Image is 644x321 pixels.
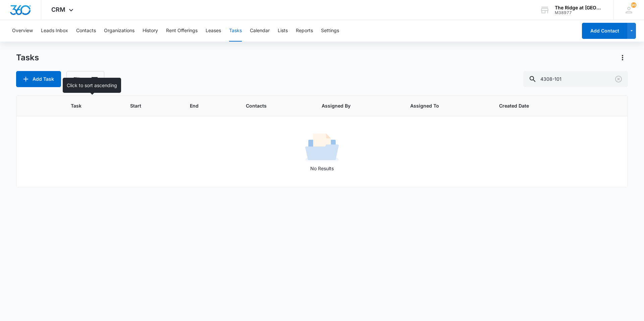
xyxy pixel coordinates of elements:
input: Search Tasks [523,71,628,87]
span: 90 [631,2,636,8]
button: Actions [617,52,628,63]
div: account name [555,5,604,10]
button: Settings [321,20,339,42]
span: Assigned To [410,102,473,109]
span: Contacts [246,102,296,109]
button: Contacts [76,20,96,42]
button: Reports [296,20,313,42]
span: Start [130,102,164,109]
button: Add Task [16,71,61,87]
button: Rent Offerings [166,20,198,42]
button: Calendar [250,20,270,42]
img: No Results [305,131,339,165]
button: Lists [278,20,288,42]
p: No Results [17,165,627,172]
span: Task [71,102,104,109]
button: Organizations [104,20,135,42]
span: End [190,102,220,109]
button: Tasks [229,20,242,42]
div: account id [555,10,604,15]
button: Clear [613,74,624,84]
span: Created Date [499,102,563,109]
button: Overview [12,20,33,42]
button: Add Contact [582,23,627,39]
div: Click to sort ascending [63,78,121,93]
span: Assigned By [322,102,384,109]
h1: Tasks [16,53,39,63]
button: Leases [206,20,221,42]
button: History [143,20,158,42]
div: notifications count [631,2,636,8]
button: Filters [66,71,104,87]
button: Leads Inbox [41,20,68,42]
span: CRM [51,6,65,13]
